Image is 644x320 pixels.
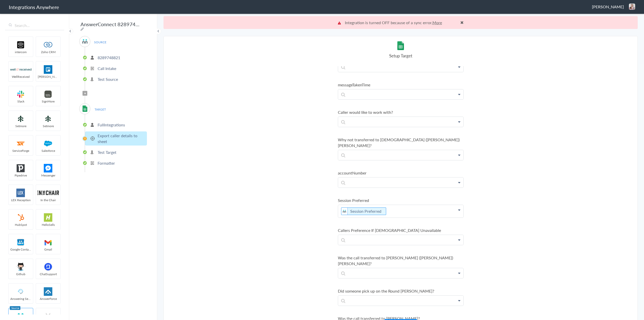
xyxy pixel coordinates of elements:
img: github.png [10,263,31,271]
img: setmoreNew.jpg [37,115,59,123]
span: SOURCE [91,39,110,46]
span: In the Chair [36,198,60,202]
span: Setmore [9,124,33,128]
img: slack-logo.svg [10,90,31,98]
img: trello.png [37,65,59,74]
label: Callers Preference If [DEMOGRAPHIC_DATA] Unavailable [338,227,464,233]
p: 8289748821 [98,55,120,60]
a: More [432,20,442,25]
img: pipedrive.png [10,164,31,172]
p: Integration is turned OFF because of a sync error. [338,20,464,25]
p: Test Target [98,149,116,155]
img: FBM.png [37,164,59,172]
span: Messenger [36,173,60,177]
img: wr-logo.svg [10,65,31,74]
span: LEX Reception [9,198,33,202]
img: setmoreNew.jpg [10,115,31,123]
label: Why not transferred to [DEMOGRAPHIC_DATA] ([PERSON_NAME]) [PERSON_NAME]? [338,137,464,148]
span: Zoho CRM [36,50,60,54]
h4: Setup Target [338,53,464,59]
p: FullIntegrations [98,122,125,128]
img: intercom-logo.svg [10,41,31,49]
img: gmail-logo.svg [37,238,59,246]
span: intercom [9,50,33,54]
img: inch-logo.svg [37,189,59,197]
span: HubSpot [9,223,33,227]
input: Search... [5,21,64,30]
p: Export caller details to sheet [98,133,146,144]
img: passport.jpg [629,4,635,10]
span: WellReceived [9,75,33,79]
span: Slack [9,99,33,103]
span: HelloSells [36,223,60,227]
img: salesforce-logo.svg [37,139,59,148]
span: ServiceForge [9,149,33,153]
label: accountNumber [338,170,464,176]
p: Formatter [98,160,115,166]
span: Github [9,272,33,276]
span: AnswerForce [36,297,60,301]
li: Session Preferred [341,207,386,215]
span: Answering Service [9,297,33,301]
img: chatsupport-icon.svg [37,263,59,271]
label: messageTakenTime [338,82,464,88]
img: af-app-logo.svg [37,287,59,296]
img: answerconnect-logo.svg [341,208,348,215]
span: [PERSON_NAME] [36,75,60,79]
span: Setmore [36,124,60,128]
span: Pipedrive [9,173,33,177]
img: hubspot-logo.svg [10,213,31,222]
img: GoogleSheetLogo.png [396,41,405,50]
span: SignMore [36,99,60,103]
img: Answering_service.png [10,287,31,296]
img: signmore-logo.png [37,90,59,98]
span: Salesforce [36,149,60,153]
label: Caller would like to work with? [338,109,464,115]
img: hs-app-logo.svg [37,213,59,222]
span: TARGET [91,106,110,113]
img: answerconnect-logo.svg [82,38,88,45]
img: zoho-logo.svg [37,41,59,49]
span: Google Contacts [9,247,33,252]
span: [PERSON_NAME] [592,4,624,10]
img: GoogleSheetLogo.png [82,105,88,112]
img: lex-app-logo.svg [10,189,31,197]
p: Call Intake [98,65,116,71]
p: Test Source [98,76,118,82]
h1: Integrations Anywhere [9,4,59,11]
span: ChatSupport [36,272,60,276]
label: Was the call transferred to [PERSON_NAME] ([PERSON_NAME]) [PERSON_NAME]? [338,255,464,266]
label: Session Preferred [338,197,464,203]
span: Gmail [36,247,60,252]
label: Did someone pick up on the Round [PERSON_NAME]? [338,288,464,294]
img: googleContact_logo.png [10,238,31,246]
img: serviceforge-icon.png [10,139,31,148]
